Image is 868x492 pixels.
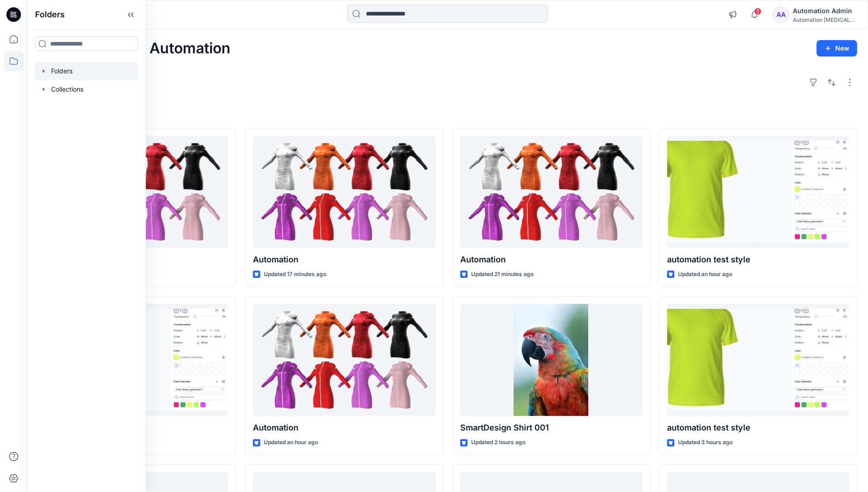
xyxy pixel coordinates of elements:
span: 3 [754,8,761,15]
div: Automation [MEDICAL_DATA]... [793,16,857,23]
p: Updated 17 minutes ago [264,270,326,279]
div: AA [773,6,789,23]
p: Updated an hour ago [678,270,732,279]
a: Automation [253,136,435,248]
a: SmartDesign Shirt 001 [460,304,642,416]
a: automation test style [667,304,849,416]
p: Updated an hour ago [264,438,318,447]
a: Automation [253,304,435,416]
h4: Styles [38,108,857,119]
a: Automation [460,136,642,248]
p: Automation [460,253,642,266]
p: automation test style [667,421,849,434]
p: Updated 3 hours ago [678,438,733,447]
div: Automation Admin [793,5,857,16]
p: Updated 2 hours ago [471,438,525,447]
p: Updated 21 minutes ago [471,270,534,279]
p: Automation [253,253,435,266]
p: SmartDesign Shirt 001 [460,421,642,434]
a: automation test style [667,136,849,248]
button: New [817,40,857,56]
p: automation test style [667,253,849,266]
p: Automation [253,421,435,434]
